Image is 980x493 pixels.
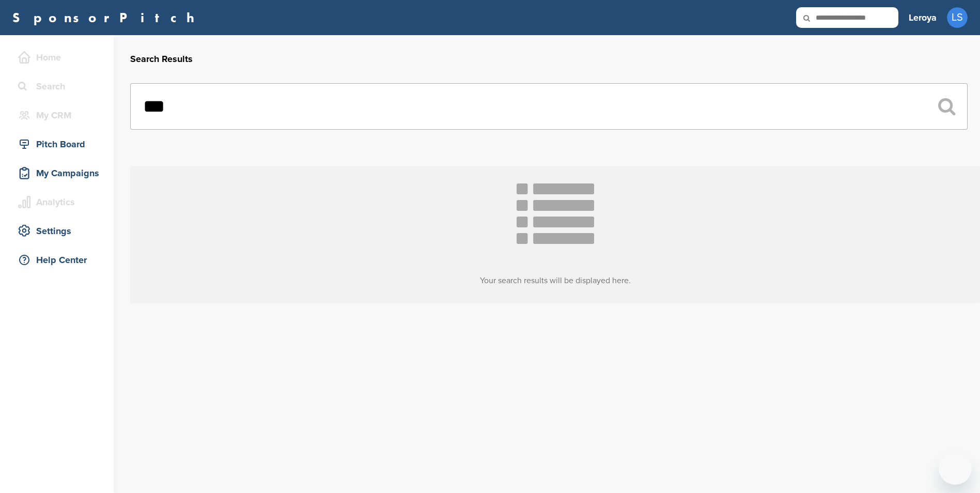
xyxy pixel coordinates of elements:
[909,10,937,25] h3: Leroya
[10,132,103,156] a: Pitch Board
[10,103,103,127] a: My CRM
[15,164,103,182] div: My Campaigns
[12,11,201,24] a: SponsorPitch
[947,7,968,28] span: LS
[909,6,937,29] a: Leroya
[939,452,972,485] iframe: Button to launch messaging window
[10,248,103,272] a: Help Center
[10,45,103,69] a: Home
[10,161,103,185] a: My Campaigns
[15,106,103,125] div: My CRM
[15,48,103,67] div: Home
[130,52,968,66] h2: Search Results
[15,251,103,269] div: Help Center
[10,190,103,214] a: Analytics
[10,219,103,243] a: Settings
[130,274,980,287] h3: Your search results will be displayed here.
[15,222,103,240] div: Settings
[15,193,103,211] div: Analytics
[15,135,103,153] div: Pitch Board
[15,77,103,96] div: Search
[10,74,103,98] a: Search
